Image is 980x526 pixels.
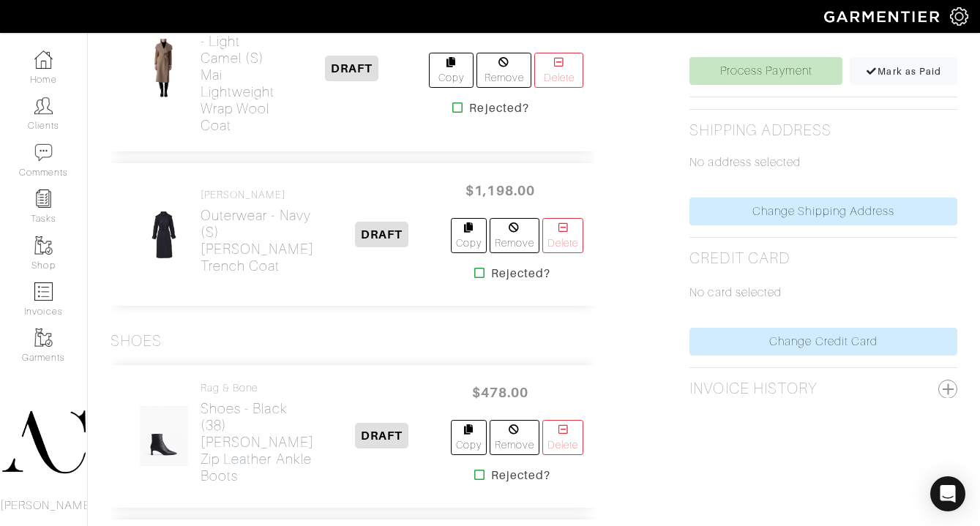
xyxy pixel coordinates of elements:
[490,218,539,253] a: Remove
[34,189,53,208] img: reminder-icon-8004d30b9f0a5d33ae49ab947aed9ed385cf756f9e5892f1edd6e32f2345188e.png
[201,207,314,274] h2: Outerwear - Navy (S) [PERSON_NAME] Trench Coat
[201,189,314,201] h4: [PERSON_NAME]
[689,328,957,356] a: Change Credit Card
[429,53,474,88] a: Copy
[201,189,314,274] a: [PERSON_NAME] Outerwear - Navy (S)[PERSON_NAME] Trench Coat
[542,420,583,455] a: Delete
[689,249,790,268] h2: Credit Card
[139,204,188,266] img: ahBvgqDqCPxmqG1RUyuy7gBd
[491,467,550,484] strong: Rejected?
[34,97,53,115] img: clients-icon-6bae9207a08558b7cb47a8932f037763ab4055f8c8b6bfacd5dc20c3e0201464.png
[817,4,950,29] img: garmentier-logo-header-white-b43fb05a5012e4ada735d5af1a66efaba907eab6374d6393d1fbf88cb4ef424d.png
[201,16,275,134] h2: Outerwear - Light Camel (S) Mai Lightweight Wrap Wool Coat
[34,50,53,69] img: dashboard-icon-dbcd8f5a0b271acd01030246c82b418ddd0df26cd7fceb0bd07c9910d44c42f6.png
[689,57,842,85] a: Process Payment
[866,66,941,77] span: Mark as Paid
[689,121,831,140] h2: Shipping Address
[469,99,528,117] strong: Rejected?
[111,332,162,350] h3: Shoes
[689,380,817,398] h2: Invoice History
[950,7,968,26] img: gear-icon-white-bd11855cb880d31180b6d7d6211b90ccbf57a29d726f0c71d8c61bd08dd39cc2.png
[542,218,583,253] a: Delete
[930,476,965,511] div: Open Intercom Messenger
[689,284,957,301] p: No card selected
[689,198,957,225] a: Change Shipping Address
[201,382,314,394] h4: rag & bone
[491,265,550,282] strong: Rejected?
[139,38,189,99] img: KHyWDv64iymujdMkbqkRbzuj
[457,175,545,206] span: $1,198.00
[325,56,378,81] span: DRAFT
[490,420,539,455] a: Remove
[355,423,408,448] span: DRAFT
[689,154,957,171] p: No address selected
[451,420,487,455] a: Copy
[201,400,314,484] h2: Shoes - Black (38) [PERSON_NAME] Zip Leather Ankle Boots
[457,377,545,408] span: $478.00
[34,328,53,347] img: garments-icon-b7da505a4dc4fd61783c78ac3ca0ef83fa9d6f193b1c9dc38574b1d14d53ca28.png
[451,218,487,253] a: Copy
[34,282,53,301] img: orders-icon-0abe47150d42831381b5fb84f609e132dff9fe21cb692f30cb5eec754e2cba89.png
[850,57,957,85] a: Mark as Paid
[355,222,408,247] span: DRAFT
[139,405,189,467] img: G7K1Z6PhQ5ExxnWm7tDyxv7T
[34,143,53,162] img: comment-icon-a0a6a9ef722e966f86d9cbdc48e553b5cf19dbc54f86b18d962a5391bc8f6eb6.png
[476,53,531,88] a: Remove
[534,53,583,88] a: Delete
[201,382,314,484] a: rag & bone Shoes - Black (38)[PERSON_NAME] Zip Leather Ankle Boots
[34,236,53,255] img: garments-icon-b7da505a4dc4fd61783c78ac3ca0ef83fa9d6f193b1c9dc38574b1d14d53ca28.png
